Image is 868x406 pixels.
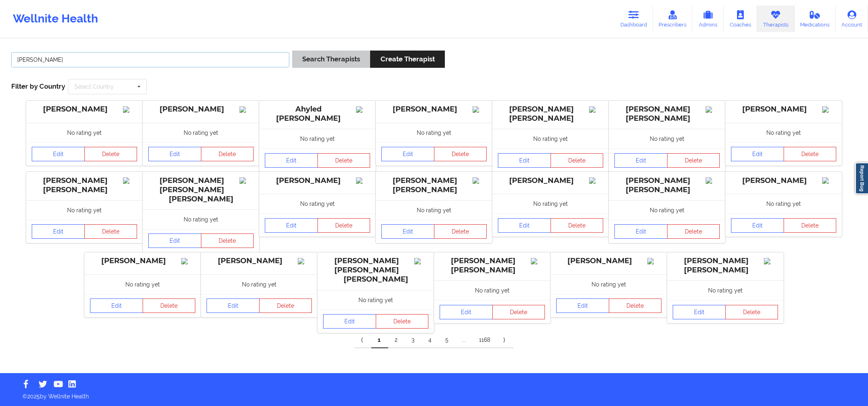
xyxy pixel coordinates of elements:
[706,106,720,113] img: Image%2Fplaceholer-image.png
[143,123,259,142] div: No rating yet
[381,224,434,239] a: Edit
[456,332,473,348] a: ...
[473,106,487,113] img: Image%2Fplaceholer-image.png
[181,258,195,264] img: Image%2Fplaceholer-image.png
[388,332,405,348] a: 2
[259,298,312,313] button: Delete
[498,153,551,168] a: Edit
[370,51,444,68] button: Create Therapist
[725,123,842,142] div: No rating yet
[354,332,371,348] a: Previous item
[609,298,662,313] button: Delete
[317,153,371,168] button: Delete
[497,332,514,348] a: Next item
[148,147,201,161] a: Edit
[673,305,726,319] a: Edit
[731,176,836,185] div: [PERSON_NAME]
[667,153,720,168] button: Delete
[381,176,487,195] div: [PERSON_NAME] [PERSON_NAME]
[609,200,725,220] div: No rating yet
[647,258,661,264] img: Image%2Fplaceholer-image.png
[498,218,551,233] a: Edit
[434,147,487,161] button: Delete
[356,177,370,184] img: Image%2Fplaceholer-image.png
[794,6,836,32] a: Medications
[265,176,370,185] div: [PERSON_NAME]
[381,105,487,114] div: [PERSON_NAME]
[207,256,312,266] div: [PERSON_NAME]
[422,332,439,348] a: 4
[11,52,289,67] input: Search Keywords
[148,105,254,114] div: [PERSON_NAME]
[298,258,312,264] img: Image%2Fplaceholer-image.png
[692,6,724,32] a: Admins
[123,106,137,113] img: Image%2Fplaceholer-image.png
[725,305,778,319] button: Delete
[673,256,778,275] div: [PERSON_NAME] [PERSON_NAME]
[551,218,604,233] button: Delete
[148,176,254,204] div: [PERSON_NAME] [PERSON_NAME] [PERSON_NAME]
[614,105,720,123] div: [PERSON_NAME] [PERSON_NAME]
[706,177,720,184] img: Image%2Fplaceholer-image.png
[724,6,757,32] a: Coaches
[551,274,667,294] div: No rating yet
[434,224,487,239] button: Delete
[822,177,836,184] img: Image%2Fplaceholer-image.png
[556,298,609,313] a: Edit
[207,298,260,313] a: Edit
[26,200,143,220] div: No rating yet
[11,82,65,90] span: Filter by Country
[614,224,667,239] a: Edit
[440,256,545,275] div: [PERSON_NAME] [PERSON_NAME]
[614,6,653,32] a: Dashboard
[667,224,720,239] button: Delete
[90,256,195,266] div: [PERSON_NAME]
[74,84,114,89] div: Select Country
[201,147,254,161] button: Delete
[292,51,370,68] button: Search Therapists
[265,105,370,123] div: Ahyled [PERSON_NAME]
[589,106,603,113] img: Image%2Fplaceholer-image.png
[414,258,428,264] img: Image%2Fplaceholer-image.png
[323,256,428,284] div: [PERSON_NAME] [PERSON_NAME] [PERSON_NAME]
[143,209,259,229] div: No rating yet
[822,106,836,113] img: Image%2Fplaceholer-image.png
[84,224,137,239] button: Delete
[32,105,137,114] div: [PERSON_NAME]
[240,177,254,184] img: Image%2Fplaceholer-image.png
[17,387,851,400] p: © 2025 by Wellnite Health
[356,106,370,113] img: Image%2Fplaceholer-image.png
[371,332,388,348] a: 1
[354,332,514,348] div: Pagination Navigation
[84,147,137,161] button: Delete
[376,314,429,329] button: Delete
[731,218,784,233] a: Edit
[667,280,784,300] div: No rating yet
[855,162,868,194] a: Report Bug
[265,218,318,233] a: Edit
[259,194,376,213] div: No rating yet
[731,105,836,114] div: [PERSON_NAME]
[531,258,545,264] img: Image%2Fplaceholer-image.png
[440,305,493,319] a: Edit
[473,332,497,348] a: 1168
[589,177,603,184] img: Image%2Fplaceholer-image.png
[439,332,456,348] a: 5
[556,256,661,266] div: [PERSON_NAME]
[764,258,778,264] img: Image%2Fplaceholer-image.png
[259,129,376,148] div: No rating yet
[434,280,551,300] div: No rating yet
[381,147,434,161] a: Edit
[784,147,837,161] button: Delete
[32,176,137,195] div: [PERSON_NAME] [PERSON_NAME]
[240,106,254,113] img: Image%2Fplaceholer-image.png
[405,332,422,348] a: 3
[317,218,371,233] button: Delete
[90,298,143,313] a: Edit
[32,147,85,161] a: Edit
[376,200,492,220] div: No rating yet
[731,147,784,161] a: Edit
[784,218,837,233] button: Delete
[317,290,434,310] div: No rating yet
[757,6,794,32] a: Therapists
